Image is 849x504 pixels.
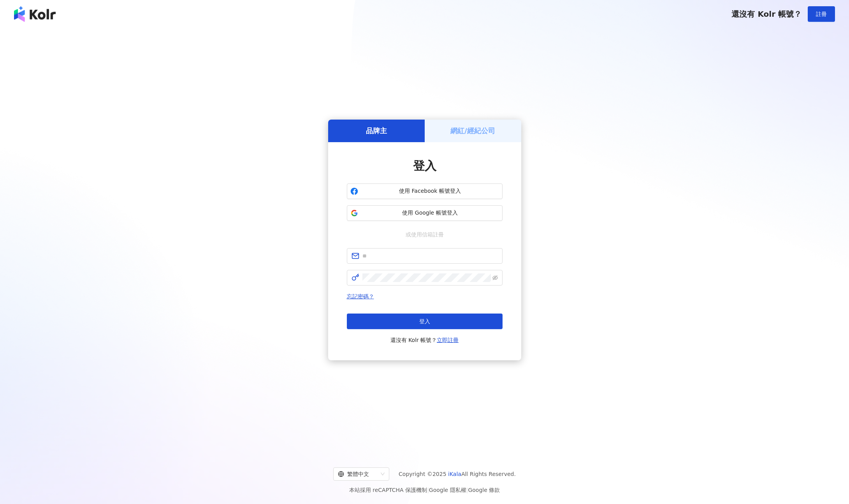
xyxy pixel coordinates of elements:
span: 使用 Google 帳號登入 [361,209,499,217]
span: 還沒有 Kolr 帳號？ [390,335,459,345]
span: 或使用信箱註冊 [400,230,449,239]
a: 忘記密碼？ [347,293,374,300]
span: 登入 [413,159,436,173]
div: 繁體中文 [338,468,378,480]
button: 註冊 [808,6,835,22]
img: logo [14,6,56,22]
button: 使用 Facebook 帳號登入 [347,183,503,199]
span: 使用 Facebook 帳號登入 [361,187,499,195]
span: 登入 [419,318,430,324]
span: | [466,487,468,493]
h5: 網紅/經紀公司 [450,126,495,136]
span: 本站採用 reCAPTCHA 保護機制 [349,485,500,495]
a: Google 條款 [468,487,500,493]
h5: 品牌主 [366,126,387,136]
span: 還沒有 Kolr 帳號？ [731,9,802,19]
span: 註冊 [816,11,827,17]
a: Google 隱私權 [429,487,466,493]
button: 登入 [347,314,503,329]
a: iKala [448,471,461,477]
span: | [427,487,429,493]
span: eye-invisible [492,275,498,280]
span: Copyright © 2025 All Rights Reserved. [399,469,516,479]
button: 使用 Google 帳號登入 [347,205,503,221]
a: 立即註冊 [437,337,459,343]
